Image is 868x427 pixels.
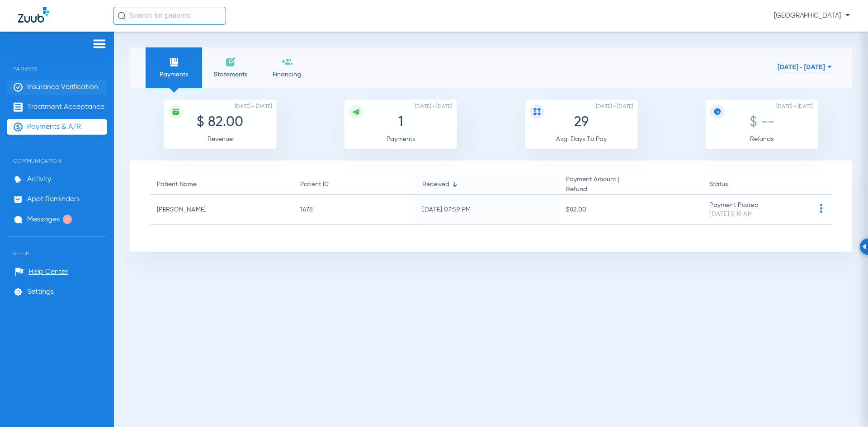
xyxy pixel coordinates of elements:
img: invoices icon [225,56,236,67]
span: 1 [398,116,403,129]
span: Setup [7,237,107,257]
span: Insurance Verification [27,83,98,92]
div: Received [422,179,552,189]
td: 1678 [293,195,415,225]
span: [DATE] - [DATE] [776,102,813,111]
span: Payments [152,70,195,79]
span: 29 [574,116,589,129]
span: [DATE] - [DATE] [415,102,452,111]
span: Payments [387,136,415,142]
input: Search for patients [113,7,226,25]
div: Payment Amount |Refund [566,174,696,194]
img: payments icon [169,56,179,67]
div: Payment Amount | [566,174,619,194]
div: Status [709,179,803,189]
img: financing icon [282,56,292,67]
td: [DATE] 07:59 PM [415,195,559,225]
img: icon [713,108,722,116]
img: Zuub Logo [18,7,49,23]
span: Communication [7,144,107,164]
span: Avg. Days To Pay [556,136,607,142]
span: Revenue [208,136,233,142]
span: Patients [7,52,107,72]
span: $ 82.00 [197,116,243,129]
img: icon [352,108,360,116]
div: Received [422,179,449,189]
span: Payment Posted [709,202,759,208]
td: [PERSON_NAME] [150,195,293,225]
span: Treatment Acceptance [27,103,104,112]
span: Activity [27,175,51,184]
div: Patient ID [300,179,329,189]
td: $82.00 [559,195,703,225]
div: Patient ID [300,179,409,189]
div: Patient Name [157,179,287,189]
span: [GEOGRAPHIC_DATA] [774,11,850,20]
span: Financing [265,70,308,79]
button: [DATE] - [DATE] [778,58,832,76]
a: Help Center [15,267,68,277]
span: 4 [63,215,72,224]
span: [DATE] - [DATE] [596,102,633,111]
span: [DATE] - [DATE] [235,102,272,111]
span: Refund [566,184,619,194]
img: group-dot-blue.svg [816,204,827,213]
span: [DATE] 9:19 AM [709,211,753,217]
span: Payments & A/R [27,122,81,131]
div: Status [709,179,728,189]
div: Patient Name [157,179,197,189]
img: icon [533,108,541,116]
img: Search Icon [118,12,126,20]
span: Refunds [750,136,774,142]
img: Arrow [862,244,866,249]
img: hamburger-icon [92,38,107,49]
span: Appt Reminders [27,195,80,204]
span: Settings [27,287,54,296]
span: $ -- [750,116,774,129]
span: Messages [27,215,60,224]
span: Help Center [28,267,68,277]
span: Statements [209,70,252,79]
img: icon [172,108,180,116]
